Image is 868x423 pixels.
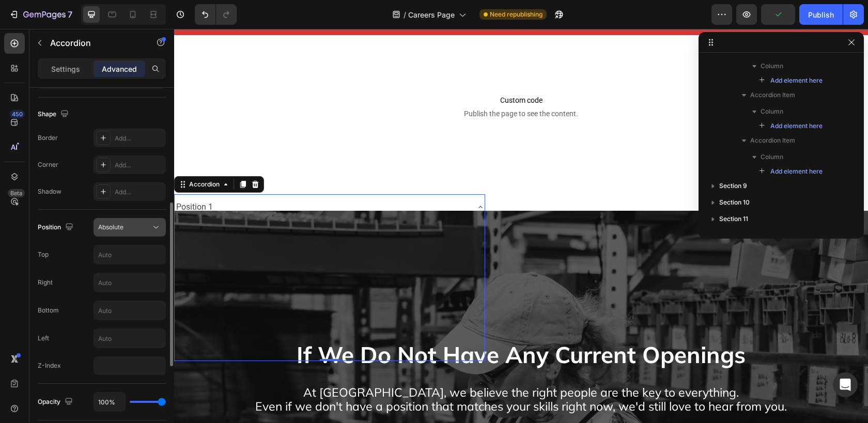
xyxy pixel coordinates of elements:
div: Z-Index [38,361,61,370]
button: Add element here [754,74,827,87]
button: Publish [799,4,843,25]
span: Section 9 [719,181,747,191]
button: Add element here [754,120,827,132]
div: Shadow [38,187,61,196]
input: Auto [94,245,165,264]
p: 7 [68,8,72,21]
div: Right [38,278,53,287]
input: Auto [94,301,165,320]
span: Section 11 [719,214,748,224]
span: Column [761,61,783,71]
input: Auto [94,393,125,411]
span: Add element here [770,121,823,131]
span: Need republishing [490,10,542,19]
div: Add... [115,134,163,143]
div: Publish [808,9,834,20]
button: 7 [4,4,77,25]
div: Opacity [38,395,75,409]
span: / [404,9,406,20]
span: Section 10 [719,197,750,208]
span: Add element here [770,76,823,85]
p: Settings [51,64,80,74]
div: Undo/Redo [195,4,237,25]
span: Accordion Item [750,135,795,146]
div: Beta [8,189,25,197]
div: Top [38,250,49,259]
span: Absolute [98,223,123,231]
div: Left [38,334,49,343]
span: Careers Page [408,9,455,20]
div: Corner [38,160,58,169]
span: Accordion Item [750,90,795,100]
button: Add element here [754,165,827,178]
input: Auto [94,329,165,348]
p: Accordion [50,37,138,49]
button: Absolute [94,218,166,237]
div: Border [38,133,58,143]
iframe: To enrich screen reader interactions, please activate Accessibility in Grammarly extension settings [174,29,868,423]
div: Position [38,221,75,234]
div: Open Intercom Messenger [833,372,858,397]
div: Add... [115,161,163,170]
input: Auto [94,273,165,292]
div: Shape [38,107,71,121]
span: Column [761,106,783,117]
p: Advanced [102,64,137,74]
div: Add... [115,187,163,197]
div: Bottom [38,306,59,315]
span: Column [761,152,783,162]
span: Add element here [770,167,823,176]
div: 450 [10,110,25,118]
